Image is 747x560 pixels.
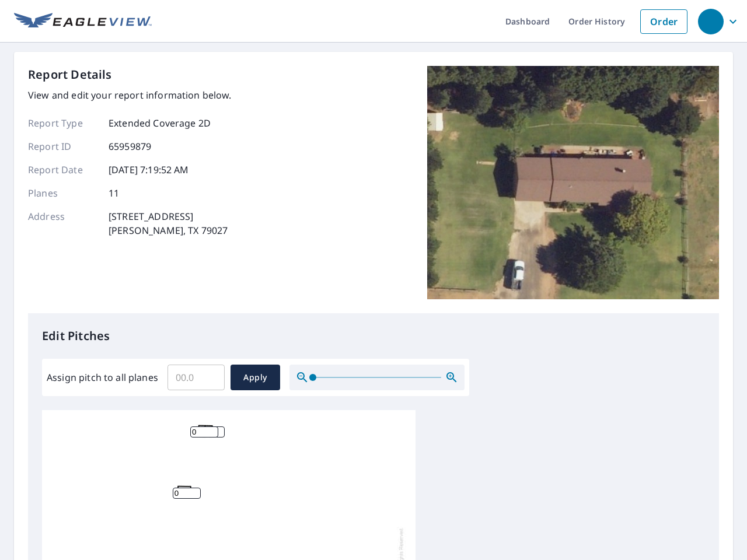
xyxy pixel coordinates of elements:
[42,327,705,345] p: Edit Pitches
[640,9,687,34] a: Order
[28,139,98,153] p: Report ID
[167,361,225,394] input: 00.0
[28,186,98,200] p: Planes
[47,370,158,384] label: Assign pitch to all planes
[14,13,152,30] img: EV Logo
[109,163,189,177] p: [DATE] 7:19:52 AM
[28,88,232,102] p: View and edit your report information below.
[28,163,98,177] p: Report Date
[109,209,228,237] p: [STREET_ADDRESS] [PERSON_NAME], TX 79027
[28,66,112,83] p: Report Details
[240,370,271,385] span: Apply
[427,66,719,299] img: Top image
[109,139,151,153] p: 65959879
[109,186,119,200] p: 11
[231,365,280,390] button: Apply
[28,116,98,130] p: Report Type
[28,209,98,237] p: Address
[109,116,211,130] p: Extended Coverage 2D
